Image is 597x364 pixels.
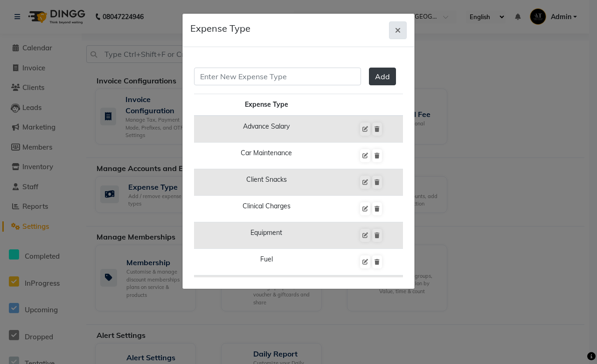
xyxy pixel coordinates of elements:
td: Advance Salary [194,116,339,143]
span: Add [375,72,390,81]
td: Govt Fee [194,275,339,302]
td: Clinical Charges [194,196,339,222]
h5: Expense Type [190,21,250,35]
th: Expense Type [194,94,339,116]
button: Add [369,68,396,85]
td: Client Snacks [194,169,339,196]
td: Equipment [194,222,339,249]
input: Enter New Expense Type [194,68,361,85]
td: Fuel [194,249,339,275]
td: Car Maintenance [194,143,339,169]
